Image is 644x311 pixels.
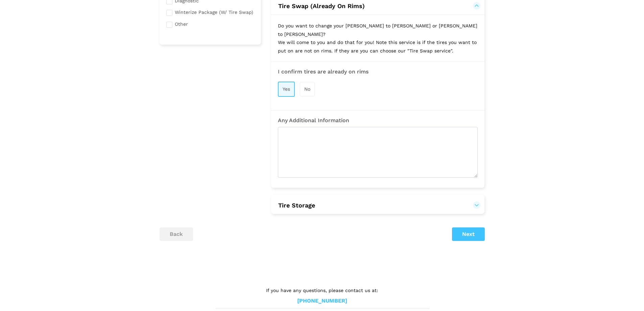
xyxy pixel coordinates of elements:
span: Yes [283,86,290,92]
button: back [160,227,193,241]
button: Tire Swap (Already On Rims) [278,2,478,10]
p: Do you want to change your [PERSON_NAME] to [PERSON_NAME] or [PERSON_NAME] to [PERSON_NAME]? We w... [271,15,484,62]
button: Next [452,227,485,241]
span: Tire Swap (Already On Rims) [278,2,365,9]
h3: I confirm tires are already on rims [278,69,478,75]
span: No [304,86,310,92]
p: If you have any questions, please contact us at: [216,287,429,294]
a: [PHONE_NUMBER] [297,297,347,305]
h3: Any Additional Information [278,117,478,124]
button: Tire Storage [278,201,478,209]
